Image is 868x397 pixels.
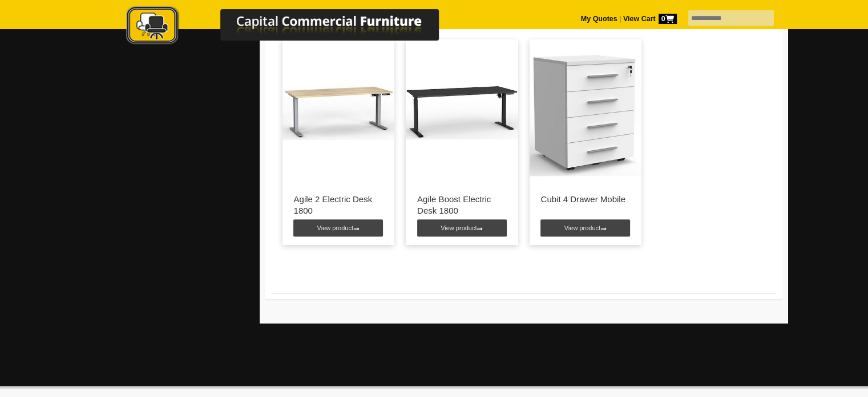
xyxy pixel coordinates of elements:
[659,14,677,24] span: 0
[406,39,518,182] img: Agile Boost Electric Desk 1800
[282,39,395,182] img: Agile 2 Electric Desk 1800
[417,219,507,236] a: View product
[530,39,642,182] img: Cubit 4 Drawer Mobile
[623,15,677,23] strong: View Cart
[417,194,507,216] p: Agile Boost Electric Desk 1800
[95,6,494,47] img: Capital Commercial Furniture Logo
[581,15,617,23] a: My Quotes
[621,15,676,23] a: View Cart0
[293,219,383,236] a: View product
[95,6,494,51] a: Capital Commercial Furniture Logo
[541,194,631,205] p: Cubit 4 Drawer Mobile
[294,194,383,216] p: Agile 2 Electric Desk 1800
[540,219,630,236] a: View product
